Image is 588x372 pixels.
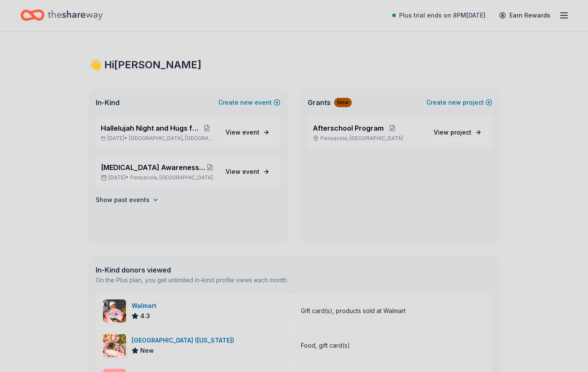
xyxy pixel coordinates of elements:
p: [DATE] • [101,135,213,142]
p: [DATE] • [101,174,213,181]
a: View project [428,125,487,140]
div: Walmart [132,301,160,311]
div: Gift card(s), products sold at Walmart [301,306,406,316]
div: Food, gift card(s) [301,340,350,351]
a: Earn Rewards [494,8,556,23]
span: View [226,167,259,177]
button: Show past events [96,195,159,205]
span: 4.3 [140,311,150,321]
a: View event [220,125,275,140]
span: Pensacola, [GEOGRAPHIC_DATA] [130,174,213,181]
h4: Show past events [96,195,150,205]
span: View [434,127,471,138]
span: Plus trial ends on 8PM[DATE] [399,10,485,21]
span: View [226,127,259,138]
div: On the Plus plan, you get unlimited in-kind profile views each month. [96,275,288,285]
span: New [140,346,154,356]
span: event [242,129,259,136]
span: [MEDICAL_DATA] Awareness Month - HONORING SURVIVORS, CELEBRATING LIFE A LEGACY OF STRENGTH [101,162,206,173]
span: project [450,129,471,136]
div: [GEOGRAPHIC_DATA] ([US_STATE]) [132,335,238,346]
span: event [242,168,259,175]
img: Image for Rib City (Florida) [103,334,126,357]
p: Pensacola, [GEOGRAPHIC_DATA] [313,135,421,142]
button: Createnewproject [426,97,492,108]
div: 👋 Hi [PERSON_NAME] [89,58,499,72]
div: In-Kind donors viewed [96,265,288,275]
span: Grants [308,97,331,108]
span: In-Kind [96,97,120,108]
a: Plus trial ends on 8PM[DATE] [387,9,491,22]
a: Home [21,5,103,25]
span: Afterschool Program [313,123,384,133]
img: Image for Walmart [103,299,126,322]
span: new [240,97,253,108]
span: new [448,97,461,108]
span: Hallelujah Night and Hugs for Hot dogs [101,123,200,133]
a: View event [220,164,275,179]
button: Createnewevent [218,97,280,108]
span: [GEOGRAPHIC_DATA], [GEOGRAPHIC_DATA] [129,135,213,142]
div: New [334,98,352,107]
